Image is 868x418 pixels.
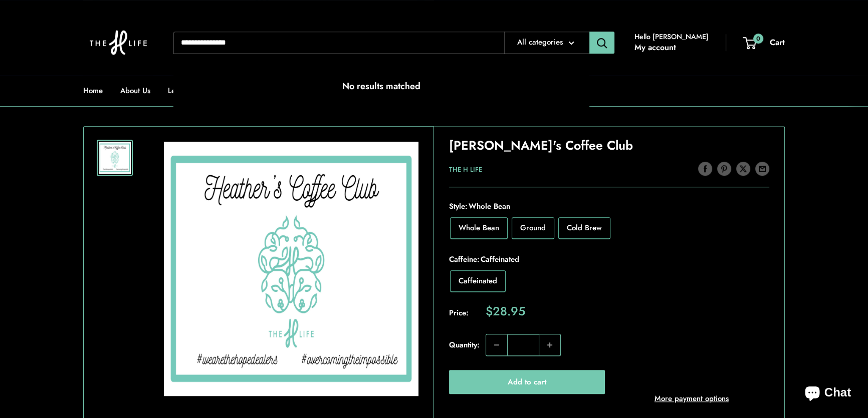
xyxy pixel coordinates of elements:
[99,142,131,174] img: Heather's Coffee Club
[486,334,507,355] button: Decrease quantity
[173,79,589,94] p: No results matched
[449,252,769,266] span: Caffeine:
[449,370,605,394] button: Add to cart
[83,84,103,98] a: Home
[755,161,769,176] a: Share by email
[449,199,769,213] span: Style:
[744,35,785,50] a: 0 Cart
[614,391,770,405] a: More payment options
[589,32,614,54] button: Search
[634,30,709,43] span: Hello [PERSON_NAME]
[717,161,731,176] a: Pin on Pinterest
[634,40,676,55] a: My account
[120,84,150,98] a: About Us
[507,334,539,355] input: Quantity
[164,142,418,396] img: Heather's Coffee Club
[83,10,153,75] img: The H Life
[753,33,763,43] span: 0
[796,377,860,410] inbox-online-store-chat: Shopify online store chat
[698,161,712,176] a: Share on Facebook
[736,161,750,176] a: Tweet on Twitter
[539,334,560,355] button: Increase quantity
[168,84,231,98] a: Leave A Legacy
[173,32,504,54] input: Search...
[770,37,785,48] span: Cart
